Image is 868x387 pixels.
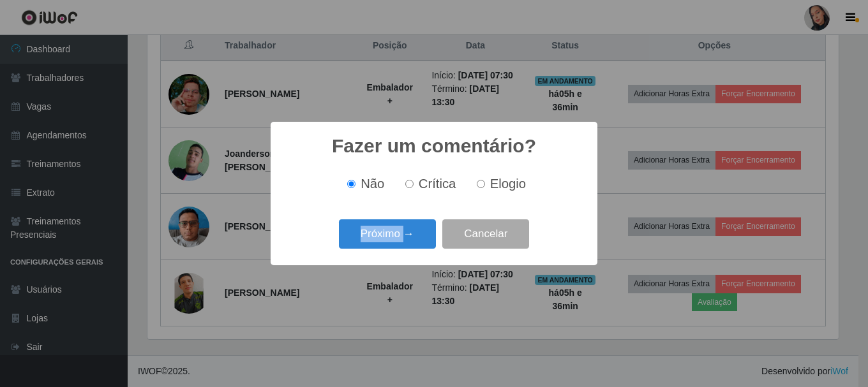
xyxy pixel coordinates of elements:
[332,135,536,157] h2: Fazer um comentário?
[347,180,355,188] input: Não
[361,177,384,191] span: Não
[490,177,526,191] span: Elogio
[419,177,456,191] span: Crítica
[405,180,414,188] input: Crítica
[442,219,529,249] button: Cancelar
[477,180,485,188] input: Elogio
[339,219,436,249] button: Próximo →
